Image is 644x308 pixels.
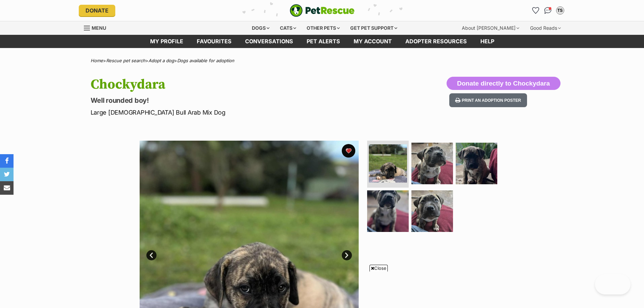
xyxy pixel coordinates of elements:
div: Other pets [302,21,344,35]
iframe: Help Scout Beacon - Open [595,274,630,294]
div: Dogs [247,21,274,35]
button: My account [555,5,566,16]
span: Close [369,265,388,271]
div: TS [557,7,564,14]
a: Help [474,35,501,48]
a: Rescue pet search [106,58,145,63]
h1: Chockydara [91,77,377,92]
a: Menu [84,21,111,33]
ul: Account quick links [530,5,566,16]
div: Cats [275,21,301,35]
span: Menu [92,25,106,31]
a: Dogs available for adoption [177,58,234,63]
div: Get pet support [345,21,402,35]
div: Good Reads [525,21,566,35]
a: PetRescue [290,4,355,17]
a: My profile [143,35,190,48]
a: My account [347,35,399,48]
button: favourite [342,144,355,158]
img: chat-41dd97257d64d25036548639549fe6c8038ab92f7586957e7f3b1b290dea8141.svg [544,7,551,14]
img: Photo of Chockydara [367,190,409,232]
div: About [PERSON_NAME] [457,21,524,35]
div: > > > [74,58,571,63]
a: Conversations [543,5,553,16]
a: conversations [238,35,300,48]
a: Prev [146,250,157,260]
button: Print an adoption poster [449,93,527,107]
a: Pet alerts [300,35,347,48]
img: Photo of Chockydara [411,190,453,232]
a: Home [91,58,103,63]
a: Adopter resources [399,35,474,48]
img: Photo of Chockydara [369,144,407,183]
a: Favourites [190,35,238,48]
p: Well rounded boy! [91,96,377,105]
img: Photo of Chockydara [411,143,453,184]
button: Donate directly to Chockydara [447,77,560,90]
a: Adopt a dog [148,58,174,63]
img: Photo of Chockydara [456,143,497,184]
img: logo-e224e6f780fb5917bec1dbf3a21bbac754714ae5b6737aabdf751b685950b380.svg [290,4,355,17]
p: Large [DEMOGRAPHIC_DATA] Bull Arab Mix Dog [91,108,377,117]
a: Donate [79,5,115,16]
a: Favourites [530,5,541,16]
a: Next [342,250,352,260]
iframe: Advertisement [158,274,486,305]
